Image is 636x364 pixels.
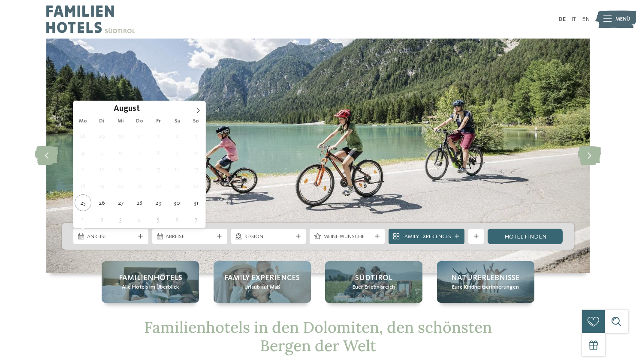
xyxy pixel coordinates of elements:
[437,261,534,302] a: Familienhotels in den Dolomiten: Urlaub im Reich der bleichen Berge Naturerlebnisse Eure Kindheit...
[214,261,311,302] a: Familienhotels in den Dolomiten: Urlaub im Reich der bleichen Berge Family Experiences Urlaub auf...
[75,161,91,178] span: August 11, 2025
[488,229,563,244] a: Hotel finden
[244,283,280,291] span: Urlaub auf Maß
[112,161,129,178] span: August 13, 2025
[353,283,395,291] span: Euer Erlebnisreich
[75,211,91,228] span: September 1, 2025
[452,283,519,291] span: Eure Kindheitserinnerungen
[224,273,300,283] span: Family Experiences
[150,144,167,161] span: August 8, 2025
[187,161,204,178] span: August 17, 2025
[131,178,148,194] span: August 21, 2025
[150,178,167,194] span: August 22, 2025
[75,128,91,144] span: Juli 28, 2025
[169,144,185,161] span: August 9, 2025
[451,273,520,283] span: Naturerlebnisse
[131,211,148,228] span: September 4, 2025
[582,16,590,22] a: EN
[323,233,371,241] span: Meine Wünsche
[93,144,110,161] span: August 5, 2025
[169,211,185,228] span: September 6, 2025
[187,144,204,161] span: August 10, 2025
[93,178,110,194] span: August 19, 2025
[187,178,204,194] span: August 24, 2025
[615,15,630,23] span: Menü
[112,211,129,228] span: September 3, 2025
[112,144,129,161] span: August 6, 2025
[93,194,110,211] span: August 26, 2025
[169,161,185,178] span: August 16, 2025
[571,16,576,22] a: IT
[111,119,130,124] span: Mi
[166,233,214,241] span: Abreise
[140,104,168,113] input: Year
[75,194,91,211] span: August 25, 2025
[325,261,422,302] a: Familienhotels in den Dolomiten: Urlaub im Reich der bleichen Berge Südtirol Euer Erlebnisreich
[131,128,148,144] span: Juli 31, 2025
[112,178,129,194] span: August 20, 2025
[150,194,167,211] span: August 29, 2025
[150,211,167,228] span: September 5, 2025
[87,233,135,241] span: Anreise
[187,128,204,144] span: August 3, 2025
[150,128,167,144] span: August 1, 2025
[75,144,91,161] span: August 4, 2025
[119,273,182,283] span: Familienhotels
[558,16,566,22] a: DE
[112,128,129,144] span: Juli 30, 2025
[102,261,199,302] a: Familienhotels in den Dolomiten: Urlaub im Reich der bleichen Berge Familienhotels Alle Hotels im...
[93,211,110,228] span: September 2, 2025
[187,194,204,211] span: August 31, 2025
[73,119,92,124] span: Mo
[130,119,149,124] span: Do
[169,194,185,211] span: August 30, 2025
[169,128,185,144] span: August 2, 2025
[402,233,451,241] span: Family Experiences
[112,194,129,211] span: August 27, 2025
[46,39,590,273] img: Familienhotels in den Dolomiten: Urlaub im Reich der bleichen Berge
[93,128,110,144] span: Juli 29, 2025
[168,119,187,124] span: Sa
[355,273,392,283] span: Südtirol
[131,144,148,161] span: August 7, 2025
[92,119,111,124] span: Di
[144,317,492,355] span: Familienhotels in den Dolomiten, den schönsten Bergen der Welt
[187,119,205,124] span: So
[150,161,167,178] span: August 15, 2025
[114,105,140,113] span: August
[244,233,292,241] span: Region
[93,161,110,178] span: August 12, 2025
[131,194,148,211] span: August 28, 2025
[75,178,91,194] span: August 18, 2025
[131,161,148,178] span: August 14, 2025
[169,178,185,194] span: August 23, 2025
[122,283,179,291] span: Alle Hotels im Überblick
[187,211,204,228] span: September 7, 2025
[149,119,168,124] span: Fr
